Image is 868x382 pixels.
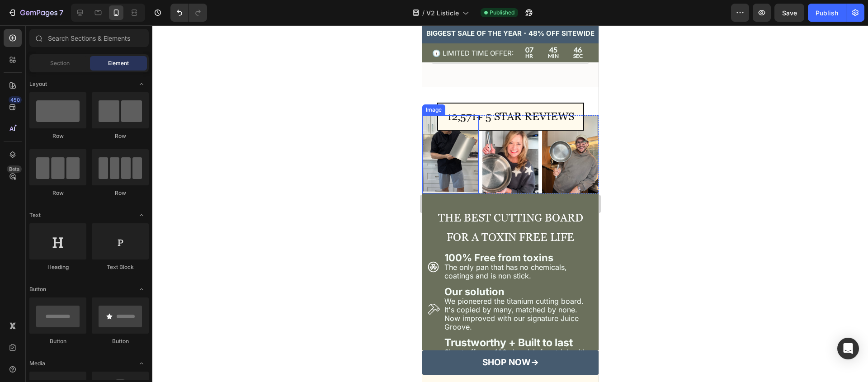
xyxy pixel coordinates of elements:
span: Element [108,59,129,67]
div: 450 [9,96,22,104]
span: Toggle open [134,282,149,297]
input: Search Sections & Elements [29,29,149,47]
span: Toggle open [134,208,149,222]
div: Undo/Redo [170,4,207,22]
div: Beta [7,165,22,173]
button: Save [774,4,804,22]
button: Publish [808,4,846,22]
div: Open Intercom Messenger [837,338,859,359]
span: / [422,8,425,18]
span: V2 Listicle [426,8,459,18]
div: Row [92,189,149,197]
div: Row [29,132,86,140]
div: Text Block [92,263,149,271]
p: 7 [59,7,63,18]
div: Row [92,132,149,140]
div: Publish [816,8,838,18]
div: Row [29,189,86,197]
span: Toggle open [134,356,149,371]
span: Published [490,9,514,17]
span: Button [29,285,46,293]
iframe: Design area [422,25,599,382]
span: Section [50,59,70,67]
span: Layout [29,80,47,88]
span: Media [29,359,45,368]
div: Button [29,337,86,345]
span: Save [782,9,797,17]
span: Text [29,211,41,219]
div: Button [92,337,149,345]
div: Heading [29,263,86,271]
span: Toggle open [134,77,149,91]
button: 7 [4,4,67,22]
